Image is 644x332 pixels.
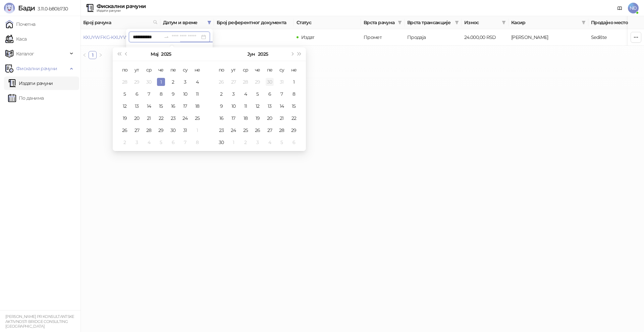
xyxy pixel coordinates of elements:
td: 2025-06-02 [119,136,131,148]
div: 3 [254,138,262,146]
span: filter [582,20,586,25]
span: swap-right [164,34,169,40]
td: 2025-05-03 [179,76,191,88]
div: 24 [181,114,189,122]
td: 2025-06-03 [227,88,239,100]
td: 2025-05-29 [155,124,167,136]
td: 2025-07-06 [288,136,300,148]
div: 19 [121,114,129,122]
td: 2025-05-01 [155,76,167,88]
div: Фискални рачуни [97,4,146,9]
td: 2025-06-07 [179,136,191,148]
span: Број рачуна [83,19,150,26]
th: че [252,64,264,76]
div: 1 [229,138,237,146]
a: 1 [89,51,96,59]
td: 2025-06-12 [252,100,264,112]
th: Врста рачуна [361,16,405,29]
td: 2025-05-23 [167,112,179,124]
span: filter [398,20,402,25]
span: NĐ [628,3,639,13]
td: 2025-06-18 [239,112,252,124]
td: 2025-05-25 [191,112,203,124]
div: 16 [169,102,177,110]
li: Претходна страна [80,51,89,59]
td: 2025-06-01 [288,76,300,88]
div: 2 [241,138,250,146]
div: 14 [278,102,286,110]
td: 2025-06-06 [167,136,179,148]
div: 14 [145,102,153,110]
span: filter [207,20,211,25]
div: 6 [266,90,274,98]
div: 19 [254,114,262,122]
div: 15 [157,102,165,110]
a: Документација [614,3,625,13]
th: Касир [508,16,588,29]
td: 2025-06-25 [239,124,252,136]
td: 2025-06-28 [276,124,288,136]
div: 5 [278,138,286,146]
button: Следећи месец (PageDown) [288,47,296,61]
td: 2025-06-24 [227,124,239,136]
div: 5 [254,90,262,98]
th: не [191,64,203,76]
td: 2025-07-05 [276,136,288,148]
th: ут [227,64,239,76]
div: 23 [217,126,225,134]
a: По данима [8,91,44,105]
div: 3 [133,138,141,146]
td: KXUYWFKG-KXUYWFKG-16 [80,29,160,46]
div: 15 [290,102,298,110]
td: 2025-05-24 [179,112,191,124]
div: 24 [229,126,237,134]
div: 18 [241,114,250,122]
a: Издати рачуни [8,77,53,90]
td: 2025-04-28 [119,76,131,88]
td: 2025-05-31 [276,76,288,88]
div: 5 [157,138,165,146]
button: Изабери годину [258,47,268,61]
div: 28 [241,78,250,86]
div: 10 [229,102,237,110]
div: 8 [290,90,298,98]
td: 2025-06-15 [288,100,300,112]
div: 6 [169,138,177,146]
td: 2025-06-10 [227,100,239,112]
td: 2025-05-06 [131,88,143,100]
li: 1 [89,51,97,59]
div: 6 [290,138,298,146]
td: 2025-05-19 [119,112,131,124]
th: Врста трансакције [405,16,462,29]
th: Број рачуна [80,16,160,29]
div: 16 [217,114,225,122]
button: Изабери месец [247,47,255,61]
div: 9 [169,90,177,98]
th: пе [264,64,276,76]
td: 2025-05-30 [167,124,179,136]
li: Следећа страна [97,51,105,59]
td: 2025-06-09 [215,100,227,112]
th: ут [131,64,143,76]
td: 2025-05-07 [143,88,155,100]
td: 2025-07-03 [252,136,264,148]
td: 2025-05-20 [131,112,143,124]
div: 8 [157,90,165,98]
td: 2025-06-14 [276,100,288,112]
span: filter [455,20,459,25]
div: 11 [241,102,250,110]
button: Изабери годину [161,47,171,61]
div: 30 [169,126,177,134]
span: right [99,53,103,57]
div: 11 [193,90,201,98]
span: Каталог [16,47,34,60]
div: 4 [266,138,274,146]
td: 2025-06-23 [215,124,227,136]
div: 26 [121,126,129,134]
td: 2025-06-05 [155,136,167,148]
span: filter [502,20,506,25]
th: по [215,64,227,76]
div: 4 [193,78,201,86]
div: 17 [181,102,189,110]
td: 2025-05-15 [155,100,167,112]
